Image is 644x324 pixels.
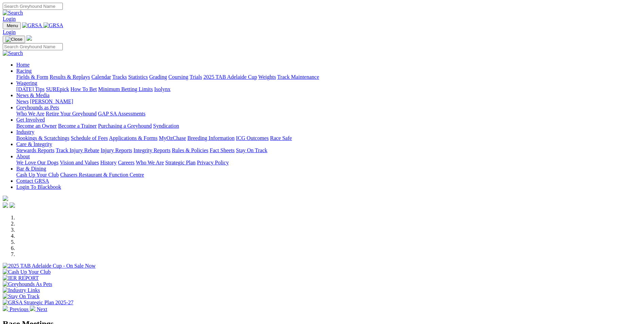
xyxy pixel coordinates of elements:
[118,160,134,165] a: Careers
[16,98,29,104] a: News
[56,147,99,153] a: Track Injury Rebate
[98,111,146,116] a: GAP SA Assessments
[3,275,39,281] img: IER REPORT
[60,172,144,178] a: Chasers Restaurant & Function Centre
[16,74,641,80] div: Racing
[3,293,39,300] img: Stay On Track
[98,86,153,92] a: Minimum Betting Limits
[16,123,641,129] div: Get Involved
[16,184,61,190] a: Login To Blackbook
[30,98,73,104] a: [PERSON_NAME]
[16,86,44,92] a: [DATE] Tips
[16,172,641,178] div: Bar & Dining
[16,123,57,129] a: Become an Owner
[203,74,257,80] a: 2025 TAB Adelaide Cup
[3,196,8,201] img: logo-grsa-white.png
[16,68,32,74] a: Racing
[3,263,96,269] img: 2025 TAB Adelaide Cup - On Sale Now
[16,98,641,105] div: News & Media
[98,123,152,129] a: Purchasing a Greyhound
[71,86,97,92] a: How To Bet
[165,160,196,165] a: Strategic Plan
[91,74,111,80] a: Calendar
[10,202,15,208] img: twitter.svg
[58,123,97,129] a: Become a Trainer
[5,37,22,42] img: Close
[16,147,641,154] div: Care & Integrity
[3,10,23,16] img: Search
[136,160,164,165] a: Who We Are
[3,202,8,208] img: facebook.svg
[100,160,116,165] a: History
[159,135,186,141] a: MyOzChase
[16,166,46,172] a: Bar & Dining
[16,129,34,135] a: Industry
[236,135,269,141] a: ICG Outcomes
[16,160,58,165] a: We Love Our Dogs
[3,50,23,56] img: Search
[71,135,108,141] a: Schedule of Fees
[3,306,30,312] a: Previous
[3,16,16,22] a: Login
[7,23,18,28] span: Menu
[16,117,45,123] a: Get Involved
[16,178,49,184] a: Contact GRSA
[43,22,63,29] img: GRSA
[128,74,148,80] a: Statistics
[30,306,35,311] img: chevron-right-pager-white.svg
[3,281,52,287] img: Greyhounds As Pets
[153,123,179,129] a: Syndication
[16,92,50,98] a: News & Media
[149,74,167,80] a: Grading
[16,80,37,86] a: Wagering
[3,22,21,29] button: Toggle navigation
[133,147,170,153] a: Integrity Reports
[16,111,44,116] a: Who We Are
[16,172,59,178] a: Cash Up Your Club
[109,135,158,141] a: Applications & Forms
[16,160,641,166] div: About
[16,147,54,153] a: Stewards Reports
[3,3,63,10] input: Search
[168,74,188,80] a: Coursing
[3,43,63,50] input: Search
[46,111,97,116] a: Retire Your Greyhound
[189,74,202,80] a: Trials
[197,160,229,165] a: Privacy Policy
[270,135,292,141] a: Race Safe
[16,135,69,141] a: Bookings & Scratchings
[3,287,40,293] img: Industry Links
[30,306,47,312] a: Next
[154,86,170,92] a: Isolynx
[3,36,25,43] button: Toggle navigation
[46,86,69,92] a: SUREpick
[187,135,235,141] a: Breeding Information
[50,74,90,80] a: Results & Replays
[16,154,30,159] a: About
[3,29,16,35] a: Login
[277,74,319,80] a: Track Maintenance
[60,160,99,165] a: Vision and Values
[3,269,51,275] img: Cash Up Your Club
[16,74,48,80] a: Fields & Form
[16,105,59,110] a: Greyhounds as Pets
[236,147,267,153] a: Stay On Track
[100,147,132,153] a: Injury Reports
[10,306,29,312] span: Previous
[22,22,42,29] img: GRSA
[16,86,641,92] div: Wagering
[16,111,641,117] div: Greyhounds as Pets
[3,306,8,311] img: chevron-left-pager-white.svg
[3,300,73,306] img: GRSA Strategic Plan 2025-27
[16,141,52,147] a: Care & Integrity
[172,147,208,153] a: Rules & Policies
[16,135,641,141] div: Industry
[258,74,276,80] a: Weights
[112,74,127,80] a: Tracks
[37,306,47,312] span: Next
[210,147,235,153] a: Fact Sheets
[16,62,30,68] a: Home
[26,35,32,41] img: logo-grsa-white.png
